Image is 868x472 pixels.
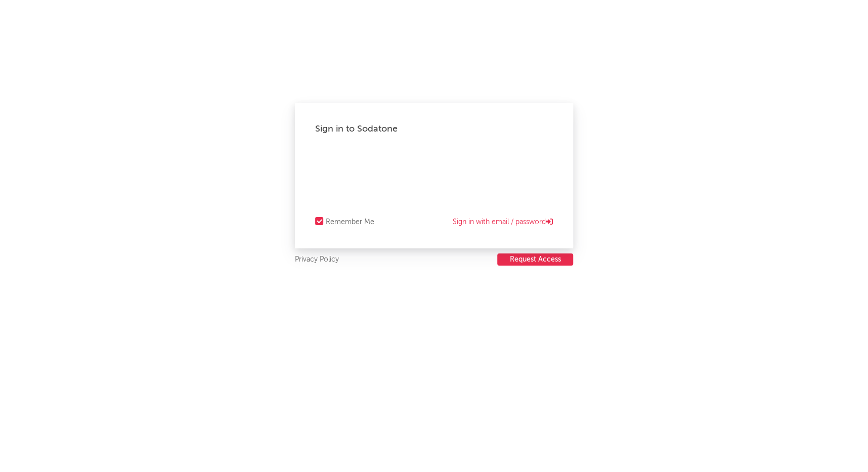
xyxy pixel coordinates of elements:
[326,216,374,228] div: Remember Me
[497,253,573,266] button: Request Access
[315,123,553,135] div: Sign in to Sodatone
[453,216,553,228] a: Sign in with email / password
[295,253,339,266] a: Privacy Policy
